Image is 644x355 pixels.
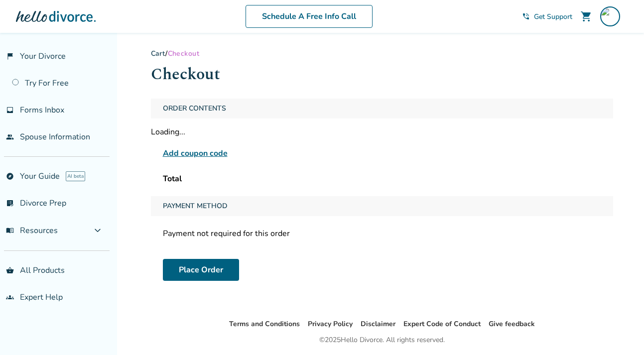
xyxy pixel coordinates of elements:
a: phone_in_talkGet Support [522,12,572,21]
span: Add coupon code [163,147,228,159]
span: Get Support [534,12,572,21]
div: Loading... [151,126,613,137]
span: Payment Method [159,196,232,216]
div: / [151,49,613,58]
a: Cart [151,49,166,58]
span: expand_more [92,225,104,237]
span: phone_in_talk [522,12,530,20]
span: menu_book [6,227,14,235]
span: Checkout [168,49,199,58]
span: flag_2 [6,52,14,60]
span: shopping_basket [6,266,14,274]
a: Privacy Policy [308,319,353,329]
span: explore [6,172,14,180]
a: Terms and Conditions [229,319,300,329]
a: Schedule A Free Info Call [246,5,373,28]
span: AI beta [66,171,85,181]
span: Total [163,173,182,184]
div: Payment not required for this order [151,224,613,243]
span: people [6,133,14,141]
li: Give feedback [489,318,535,330]
li: Disclaimer [361,318,395,330]
span: Forms Inbox [20,105,64,116]
div: © 2025 Hello Divorce. All rights reserved. [319,334,445,346]
span: Resources [6,225,58,236]
button: Place Order [163,259,239,281]
span: list_alt_check [6,199,14,207]
img: lamiro29@gmail.com [600,6,620,26]
h1: Checkout [151,62,613,87]
span: groups [6,293,14,301]
span: shopping_cart [580,10,592,22]
a: Expert Code of Conduct [403,319,481,329]
span: Order Contents [159,99,230,118]
span: inbox [6,106,14,114]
